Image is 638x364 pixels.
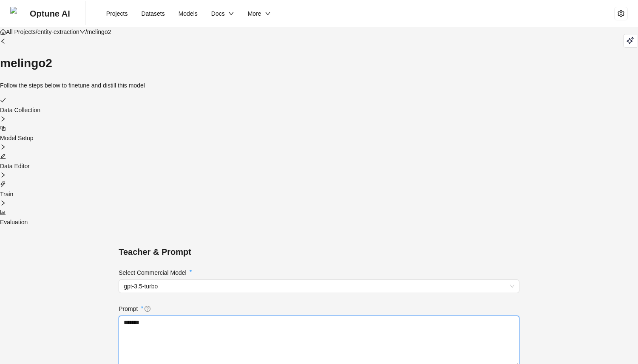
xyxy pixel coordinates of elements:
[179,10,198,17] span: Models
[37,28,85,35] span: entity-extraction
[618,10,624,17] span: setting
[106,10,128,17] span: Projects
[119,303,519,314] span: Prompt
[36,28,37,35] span: /
[10,7,24,20] img: Optune
[87,28,111,35] span: melingo2
[623,34,637,48] button: Playground
[141,10,164,17] span: Datasets
[79,29,85,35] span: down
[119,267,519,278] span: Select Commercial Model
[124,280,514,293] span: gpt-3.5-turbo
[145,306,150,312] span: question-circle
[85,28,87,35] span: /
[119,245,519,259] div: Teacher & Prompt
